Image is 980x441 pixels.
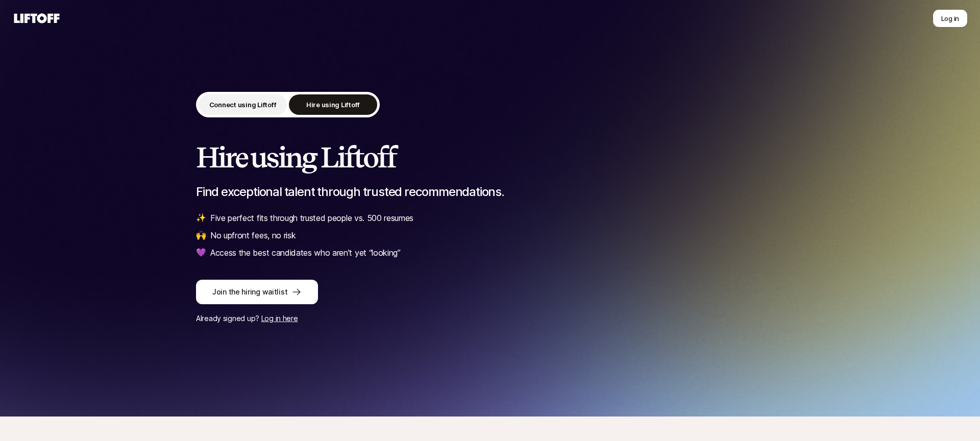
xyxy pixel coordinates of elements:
p: Five perfect fits through trusted people vs. 500 resumes [210,211,413,225]
button: Join the hiring waitlist [196,280,318,304]
p: Access the best candidates who aren’t yet “looking” [210,246,401,259]
p: Find exceptional talent through trusted recommendations. [196,185,784,199]
p: Connect using Liftoff [209,100,277,110]
a: Log in here [261,314,298,323]
p: Already signed up? [196,312,784,325]
span: 🙌 [196,229,206,242]
h2: Hire using Liftoff [196,142,784,173]
span: ✨ [196,211,206,225]
button: Log in [933,9,968,28]
a: Join the hiring waitlist [196,280,784,304]
span: 💜️ [196,246,206,259]
p: Hire using Liftoff [306,100,360,110]
p: No upfront fees, no risk [210,229,296,242]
